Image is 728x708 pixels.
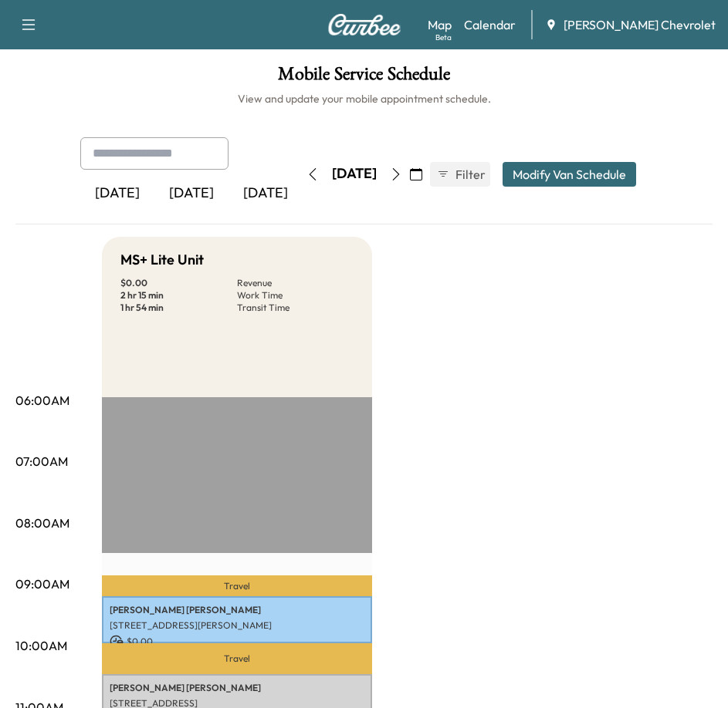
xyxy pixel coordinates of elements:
p: [STREET_ADDRESS][PERSON_NAME] [110,619,364,632]
button: Filter [430,162,490,187]
p: 1 hr 54 min [120,302,237,314]
p: [PERSON_NAME] [PERSON_NAME] [110,604,364,616]
p: 07:00AM [15,452,68,470]
p: [PERSON_NAME] [PERSON_NAME] [110,682,364,694]
div: [DATE] [229,176,303,211]
span: [PERSON_NAME] Chevrolet [564,15,716,34]
p: Travel [102,643,372,674]
img: Curbee Logo [327,14,401,35]
p: 08:00AM [15,514,69,532]
h6: View and update your mobile appointment schedule. [15,91,713,106]
div: [DATE] [80,176,154,211]
div: Beta [435,32,452,43]
p: 2 hr 15 min [120,289,237,302]
p: $ 0.00 [110,635,364,649]
p: $ 0.00 [120,277,237,289]
div: [DATE] [154,176,229,211]
p: Travel [102,575,372,596]
p: 06:00AM [15,391,69,410]
span: Filter [455,165,483,184]
button: Modify Van Schedule [503,162,636,187]
h1: Mobile Service Schedule [15,65,713,91]
p: 09:00AM [15,575,69,593]
p: Work Time [237,289,354,302]
h5: MS+ Lite Unit [120,249,204,271]
p: 10:00AM [15,636,67,655]
a: Calendar [464,15,516,34]
p: Revenue [237,277,354,289]
p: Transit Time [237,302,354,314]
a: MapBeta [428,15,452,34]
div: [DATE] [332,164,377,184]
